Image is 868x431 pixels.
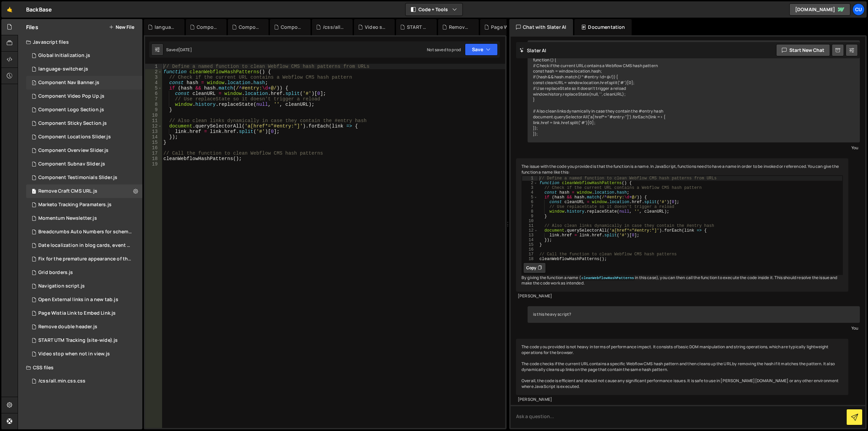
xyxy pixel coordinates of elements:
[406,3,462,16] button: Code + Tools
[18,35,142,49] div: Javascript files
[427,47,461,53] div: Not saved to prod
[529,144,858,151] div: You
[145,113,162,118] div: 10
[145,102,162,107] div: 8
[166,47,192,53] div: Saved
[109,24,134,30] button: New File
[516,158,848,292] div: The issue with the code you provided is that the function is a name. In JavaScript, functions nee...
[574,19,632,35] div: Documentation
[522,190,538,195] div: 4
[32,189,36,195] span: 1
[522,252,538,257] div: 17
[1,1,18,18] a: 🤙
[519,47,547,54] h2: Slater AI
[522,219,538,223] div: 10
[145,161,162,167] div: 19
[522,195,538,200] div: 5
[522,257,538,261] div: 18
[38,66,88,72] div: language-switcher.js
[38,297,118,303] div: Open External links in a new tab.js
[529,325,858,332] div: You
[145,145,162,151] div: 16
[38,242,132,249] div: Date localization in blog cards, event cards, etc.js
[522,214,538,219] div: 9
[365,24,387,31] div: Video stop when not in view.js
[852,3,865,16] a: Cu
[26,347,142,361] div: 16770/48121.js
[26,184,142,198] div: 16770/48252.js
[38,256,132,262] div: Fix for the premature appearance of the filter tag.js
[518,397,847,403] div: [PERSON_NAME]
[26,307,142,320] div: 16770/48115.js
[32,81,36,86] span: 1
[145,91,162,96] div: 6
[522,200,538,204] div: 6
[38,270,73,276] div: Grid borders.js
[145,80,162,85] div: 4
[26,252,145,266] div: 16770/48030.js
[522,247,538,252] div: 16
[522,181,538,185] div: 2
[528,306,860,323] div: is this heavy script?
[38,80,99,86] div: Component Nav Banner.js
[38,53,90,59] div: Global Initialization.js
[509,19,573,35] div: Chat with Slater AI
[26,49,142,62] div: 16770/48124.js
[178,47,192,53] div: [DATE]
[522,185,538,190] div: 3
[145,96,162,102] div: 7
[145,129,162,134] div: 13
[145,123,162,129] div: 12
[38,175,117,181] div: Component Testimonials Slider.js
[145,107,162,113] div: 9
[145,69,162,75] div: 2
[38,107,104,113] div: Component Logo Section.js
[26,157,142,171] div: 16770/48198.js
[522,238,538,242] div: 14
[522,228,538,233] div: 12
[789,3,850,16] a: [DOMAIN_NAME]
[145,140,162,145] div: 15
[516,339,848,395] div: The code you provided is not heavy in terms of performance impact. It consists of basic DOM manip...
[26,198,142,212] div: 16770/48157.js
[26,239,145,252] div: 16770/48029.js
[449,24,471,31] div: Remove double header.js
[522,223,538,228] div: 11
[38,351,110,357] div: Video stop when not in view.js
[26,76,142,90] div: 16770/48346.js
[522,209,538,214] div: 8
[407,24,429,31] div: START UTM Tracking (site-wide).js
[38,378,85,384] div: /css/all.min.css.css
[38,148,108,154] div: Component Overview Slider.js
[197,24,218,31] div: Component Locations Slider.js
[26,334,142,347] div: 16770/48123.js
[38,134,111,140] div: Component Locations Slider.js
[26,117,142,130] div: 16770/48028.js
[522,233,538,238] div: 13
[491,24,513,31] div: Page Wistia Link to Embed Link.js
[26,62,142,76] div: 16770/48373.js
[38,188,97,194] div: Remove Craft CMS URL.js
[522,176,538,181] div: 1
[26,225,145,239] div: 16770/48077.js
[522,204,538,209] div: 7
[523,262,546,273] button: Copy
[26,23,38,31] h2: Files
[518,293,847,299] div: [PERSON_NAME]
[26,144,142,157] div: 16770/48205.js
[38,283,85,289] div: Navigation script.js
[26,130,142,144] div: 16770/48377.js
[38,310,116,316] div: Page Wistia Link to Embed Link.js
[239,24,260,31] div: Component Video Pop Up.js
[26,279,142,293] div: 16770/48120.js
[26,374,142,388] div: 16770/45829.css
[26,5,52,14] div: BackBase
[38,337,118,344] div: START UTM Tracking (site-wide).js
[26,171,142,184] div: 16770/48197.js
[18,361,142,374] div: CSS files
[38,93,104,99] div: Component Video Pop Up.js
[145,64,162,69] div: 1
[145,85,162,91] div: 5
[26,293,142,307] div: 16770/48078.js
